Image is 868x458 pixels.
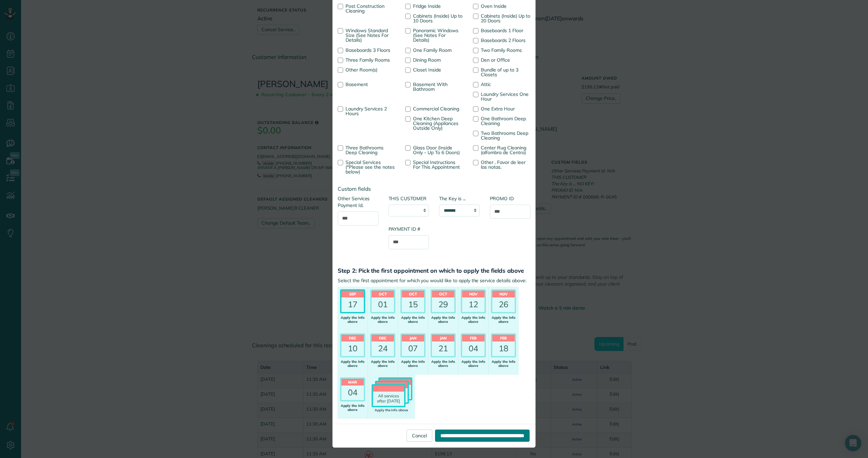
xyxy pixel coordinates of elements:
div: Apply the info above [370,360,395,368]
div: 24 [372,341,394,356]
header: Nov [492,291,515,297]
span: Glass Door (Inside Only - Up To 6 Doors) [413,145,460,155]
span: One Bathroom Deep Cleaning [481,116,526,126]
span: Two Family Rooms [481,47,522,53]
span: Baseboards 1 Floor [481,27,523,34]
span: Other Room(s) [346,67,377,73]
span: Oven Inside [481,3,507,9]
header: Dec [341,335,364,341]
div: Apply the info above [431,316,456,324]
header: Nov [462,291,485,297]
span: Other . Favor de leer las notas. [481,159,526,170]
div: Apply the info above [491,316,516,324]
span: Basement [346,81,368,87]
div: Apply the info above [491,360,516,368]
header: Feb [492,335,515,341]
label: THIS CUSTOMER [389,195,429,202]
div: 29 [432,297,454,312]
span: Three Family Rooms [346,57,390,63]
span: Panoramic Windows (See Notes For Details) [413,27,458,43]
label: Select the first appointment for which you would like to apply the service details above: [338,277,530,284]
header: Feb [462,335,485,341]
div: 07 [402,341,424,356]
div: 04 [341,386,364,400]
span: Windows Standard Size (See Notes For Details) [346,27,389,43]
header: Sep [341,291,364,297]
div: 21 [432,341,454,356]
h4: Custom fields [338,186,530,192]
div: 12 [462,297,485,312]
span: Three Bathrooms Deep Cleaning [346,145,383,155]
span: Cabinets (Inside) Up to 20 Doors [481,13,530,24]
span: One Extra Hour [481,106,515,112]
label: Other Services Payment Id. [338,195,378,209]
div: 04 [462,341,485,356]
span: Dining Room [413,57,441,63]
header: Mar [341,379,364,386]
span: Two Bathrooms Deep Cleaning [481,130,528,141]
div: 10 [341,341,364,356]
div: Apply the info above [370,316,395,324]
div: Apply the info above [400,360,426,368]
div: 18 [492,341,515,356]
header: Oct [432,291,454,297]
span: One Kitchen Deep Cleaning (Appliances Outside Only) [413,116,458,131]
span: Special Services (*Please see the notes below) [346,159,395,175]
div: 15 [402,297,424,312]
div: All services after [DATE] [373,392,404,406]
label: The Key is ... [439,195,480,202]
span: Special Instructions For This Appointment [413,159,460,170]
div: 26 [492,297,515,312]
span: Closet Inside [413,67,441,73]
div: 17 [341,297,364,312]
div: Apply the info above [340,360,365,368]
span: Cabinets (Inside) Up to 10 Doors [413,13,462,24]
span: Attic [481,81,491,87]
div: 01 [372,297,394,312]
span: Laundry Services One Hour [481,91,529,102]
span: Fridge Inside [413,3,441,9]
a: Cancel [407,430,432,442]
span: Baseboards 2 Floors [481,37,526,43]
header: Jan [402,335,424,341]
div: Apply the info above [461,316,486,324]
h3: Step 2: Pick the first appointment on which to apply the fields above [338,268,530,274]
div: Apply the info above [340,316,365,324]
span: Basement With Bathroom [413,81,448,92]
header: Dec [372,335,394,341]
span: Laundry Services 2 Hours [346,106,387,117]
label: PAYMENT ID # [389,226,429,232]
span: Post Construction Cleaning [346,3,384,14]
span: One Family Room [413,47,452,53]
header: Oct [372,291,394,297]
header: Oct [402,291,424,297]
span: Baseboards 3 Floors [346,47,390,53]
div: Apply the info above [340,404,365,412]
header: Jan [432,335,454,341]
span: Center Rug Cleaning (alfombra de Centro) [481,145,526,155]
label: PROMO ID [490,195,531,202]
span: Commercial Cleaning [413,106,459,112]
div: Apply the info above [431,360,456,368]
span: Bundle of up to 3 Closets [481,67,518,78]
div: Apply the info above [400,316,426,324]
span: Den or Office [481,57,510,63]
div: Apply the info above [461,360,486,368]
strong: Apply the info above [370,408,412,412]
